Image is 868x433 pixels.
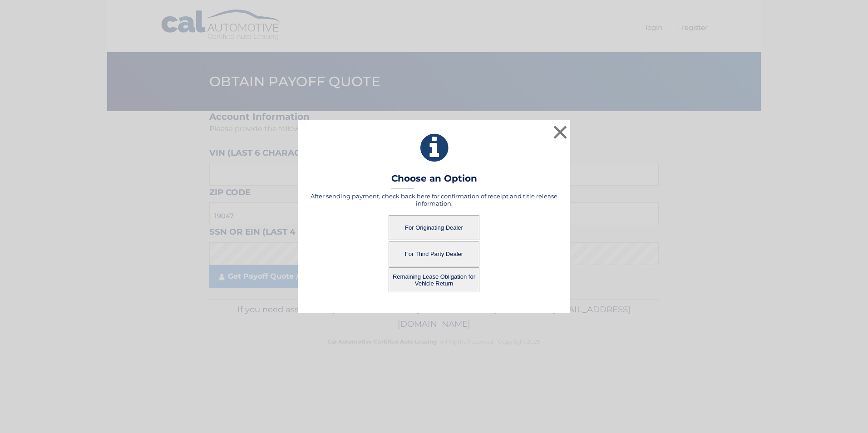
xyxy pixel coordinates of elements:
[391,173,477,189] h3: Choose an Option
[309,192,559,207] h5: After sending payment, check back here for confirmation of receipt and title release information.
[551,123,569,141] button: ×
[389,215,479,240] button: For Originating Dealer
[389,241,479,266] button: For Third Party Dealer
[389,267,479,292] button: Remaining Lease Obligation for Vehicle Return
